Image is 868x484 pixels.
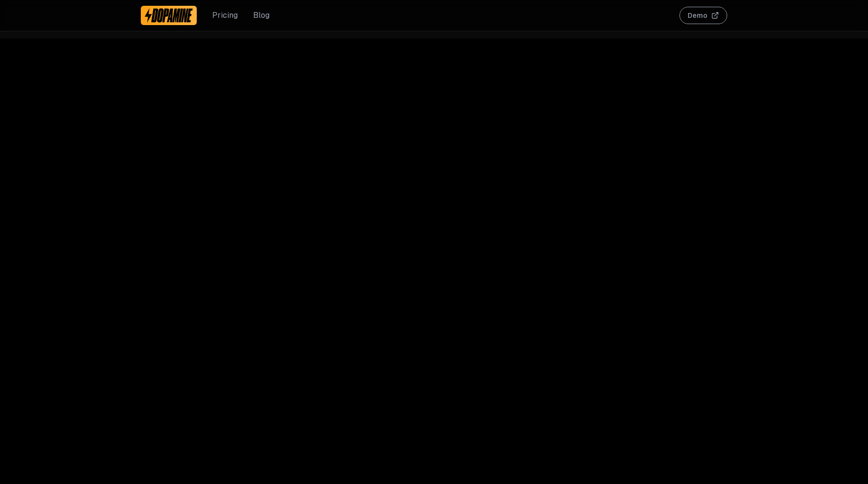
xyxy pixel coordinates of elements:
[253,10,270,21] a: Blog
[145,8,193,23] img: Dopamine
[141,6,197,25] a: Dopamine
[212,10,238,21] a: Pricing
[679,7,727,24] button: Demo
